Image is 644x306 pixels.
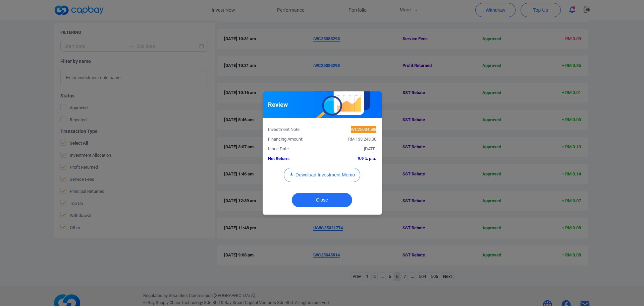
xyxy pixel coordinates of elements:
div: 9.9 % p.a. [322,155,381,162]
div: [DATE] [322,146,381,153]
div: Net Return: [263,155,322,162]
button: Download Investment Memo [284,168,360,182]
button: Close [292,193,352,207]
div: Investment Note: [263,126,322,133]
span: RM 133,248.00 [348,137,376,142]
h5: Review [268,101,288,109]
div: WC25034588 [322,126,381,133]
div: Issue Date: [263,146,322,153]
div: Financing Amount: [263,136,322,143]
